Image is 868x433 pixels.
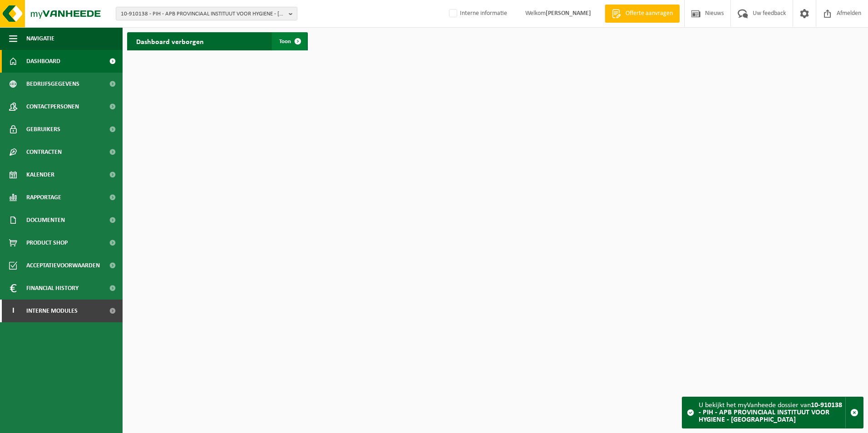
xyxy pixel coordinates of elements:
span: Gebruikers [26,118,60,141]
a: Offerte aanvragen [605,5,680,23]
span: Offerte aanvragen [623,9,675,18]
span: Documenten [26,209,65,231]
span: Acceptatievoorwaarden [26,254,100,277]
span: 10-910138 - PIH - APB PROVINCIAAL INSTITUUT VOOR HYGIENE - [GEOGRAPHIC_DATA] [121,7,285,21]
span: Financial History [26,277,79,300]
span: Bedrijfsgegevens [26,73,79,95]
strong: 10-910138 - PIH - APB PROVINCIAAL INSTITUUT VOOR HYGIENE - [GEOGRAPHIC_DATA] [699,402,842,423]
a: Toon [272,32,307,50]
span: Dashboard [26,50,60,73]
span: Contracten [26,141,62,163]
label: Interne informatie [447,7,507,20]
h2: Dashboard verborgen [127,32,213,50]
span: Kalender [26,163,54,186]
strong: [PERSON_NAME] [546,10,591,17]
span: Interne modules [26,300,78,322]
span: Product Shop [26,231,68,254]
button: 10-910138 - PIH - APB PROVINCIAAL INSTITUUT VOOR HYGIENE - [GEOGRAPHIC_DATA] [116,7,297,20]
span: Contactpersonen [26,95,79,118]
span: I [9,300,17,322]
span: Toon [279,39,291,44]
span: Rapportage [26,186,61,209]
span: Navigatie [26,27,54,50]
div: U bekijkt het myVanheede dossier van [699,397,845,428]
